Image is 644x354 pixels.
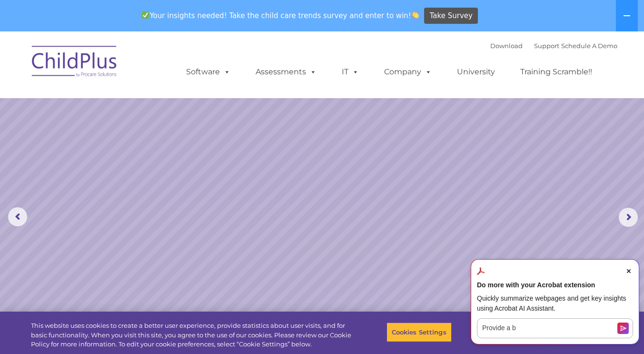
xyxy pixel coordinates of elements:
button: Cookies Settings [386,322,452,342]
a: Software [177,62,240,81]
a: Company [375,62,441,81]
span: Your insights needed! Take the child care trends survey and enter to win! [138,6,423,25]
a: Support [534,42,559,50]
a: University [447,62,505,81]
img: 👏 [412,11,419,19]
a: Schedule A Demo [561,42,617,50]
a: IT [332,62,368,81]
font: | [490,42,617,50]
a: Take Survey [424,8,478,24]
a: Download [490,42,523,50]
img: ChildPlus by Procare Solutions [27,39,122,87]
button: Reject All [460,322,519,342]
a: Assessments [246,62,326,81]
a: Training Scramble!! [511,62,602,81]
span: Take Survey [430,8,473,24]
div: This website uses cookies to create a better user experience, provide statistics about user visit... [31,321,354,349]
img: ✅ [142,11,149,19]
